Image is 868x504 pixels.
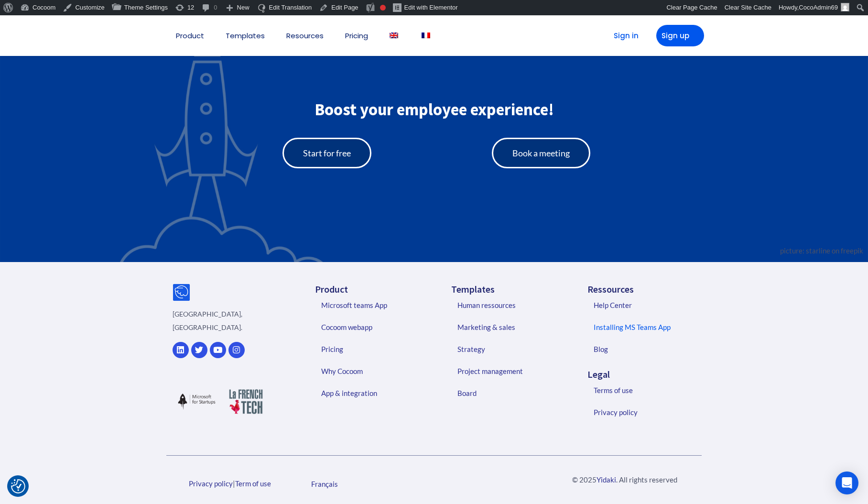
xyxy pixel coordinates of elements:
[448,294,571,316] a: Human ressources
[345,32,368,39] a: Pricing
[451,285,570,294] h5: Templates
[189,479,233,488] a: Privacy policy
[257,1,266,15] img: icon16.png
[448,338,571,360] a: Strategy
[312,316,434,338] a: Cocoom webapp
[835,471,858,494] div: Open Intercom Messenger
[584,401,707,423] a: Privacy policy
[312,294,434,316] a: Microsoft teams App
[587,285,706,294] h5: Ressources
[303,149,351,157] span: Start for free
[780,246,863,255] a: picture: starline on freepik
[11,479,25,493] img: Revisit consent button
[176,32,204,39] a: Product
[312,338,434,360] a: Pricing
[235,479,271,488] a: Term of use
[166,477,293,490] div: |
[286,32,324,39] a: Resources
[390,33,398,38] img: English
[584,294,707,316] a: Help Center
[448,316,571,338] a: Marketing & sales
[315,285,434,294] h5: Product
[448,382,571,404] a: Board
[587,370,706,379] h5: Legal
[656,25,704,46] a: Sign up
[311,480,338,488] span: Français
[725,4,771,11] span: Clear Site Cache
[492,138,590,168] a: Book a meeting
[173,307,271,334] p: [GEOGRAPHIC_DATA], [GEOGRAPHIC_DATA].
[584,379,707,401] a: Terms of use
[312,360,434,382] a: Why Cocoom
[599,25,647,46] a: Sign in
[226,32,265,39] a: Templates
[584,316,707,338] a: Installing MS Teams App
[312,382,434,404] a: App & integration
[448,360,571,382] a: Project management
[548,473,702,486] p: © 2025 . All rights reserved
[512,149,570,157] span: Book a meeting
[584,338,707,360] a: Blog
[666,4,717,11] span: Clear Page Cache
[422,33,430,38] img: French
[11,479,25,493] button: Consent Preferences
[799,4,838,11] span: CocoAdmin69
[306,477,343,491] a: Français
[282,138,371,168] a: Start for free
[597,475,616,484] a: Yidaki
